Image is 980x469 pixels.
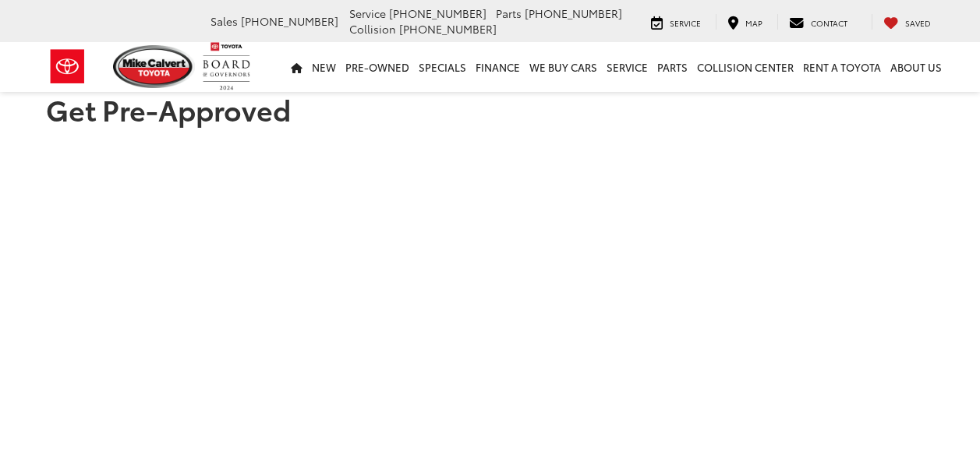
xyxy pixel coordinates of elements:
a: Home [286,42,307,92]
span: Collision [349,21,396,37]
h1: Get Pre-Approved [46,93,935,125]
a: My Saved Vehicles [872,14,943,30]
a: Rent a Toyota [798,42,886,92]
a: Pre-Owned [341,42,414,92]
img: Toyota [38,41,97,92]
a: Parts [653,42,692,92]
span: Sales [211,13,238,29]
span: [PHONE_NUMBER] [241,13,338,29]
span: Parts [496,5,522,21]
img: Mike Calvert Toyota [113,45,196,88]
a: Collision Center [692,42,798,92]
a: Contact [777,14,859,30]
a: About Us [886,42,946,92]
span: Contact [811,17,847,29]
span: Service [670,17,701,29]
a: WE BUY CARS [525,42,602,92]
a: New [307,42,341,92]
span: [PHONE_NUMBER] [399,21,497,37]
a: Specials [414,42,471,92]
span: [PHONE_NUMBER] [525,5,622,21]
span: Saved [905,17,931,29]
span: [PHONE_NUMBER] [389,5,486,21]
span: Map [745,17,762,29]
a: Finance [471,42,525,92]
a: Service [639,14,713,30]
a: Map [716,14,774,30]
a: Service [602,42,653,92]
span: Service [349,5,386,21]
